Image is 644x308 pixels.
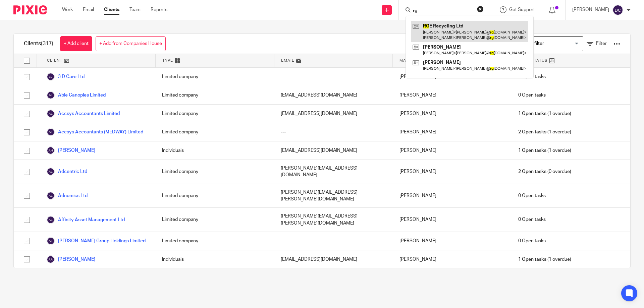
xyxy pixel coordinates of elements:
[518,168,571,175] span: (0 overdue)
[518,216,546,223] span: 0 Open tasks
[274,105,393,123] div: [EMAIL_ADDRESS][DOMAIN_NAME]
[596,41,607,46] span: Filter
[47,58,62,63] span: Client
[393,184,512,208] div: [PERSON_NAME]
[47,255,55,263] img: svg%3E
[393,123,512,141] div: [PERSON_NAME]
[155,123,274,141] div: Limited company
[47,216,125,224] a: Affinity Asset Management Ltd
[281,58,294,63] span: Email
[104,6,119,13] a: Clients
[399,58,421,63] span: Manager
[518,168,546,175] span: 2 Open tasks
[47,237,55,245] img: svg%3E
[518,147,546,154] span: 1 Open tasks
[274,141,393,160] div: [EMAIL_ADDRESS][DOMAIN_NAME]
[41,41,53,46] span: (317)
[572,6,609,13] p: [PERSON_NAME]
[393,160,512,184] div: [PERSON_NAME]
[47,237,146,245] a: [PERSON_NAME] Group Holdings Limited
[155,105,274,123] div: Limited company
[47,73,85,81] a: 3 D Care Ltd
[96,36,166,51] a: + Add from Companies House
[47,128,55,136] img: svg%3E
[20,54,33,67] input: Select all
[47,110,55,118] img: svg%3E
[393,68,512,86] div: [PERSON_NAME]
[412,8,473,14] input: Search
[47,73,55,81] img: svg%3E
[47,146,95,155] a: [PERSON_NAME]
[274,160,393,184] div: [PERSON_NAME][EMAIL_ADDRESS][DOMAIN_NAME]
[516,36,583,51] div: Search for option
[13,5,47,14] img: Pixie
[155,68,274,86] div: Limited company
[393,86,512,104] div: [PERSON_NAME]
[155,141,274,160] div: Individuals
[47,168,55,176] img: svg%3E
[47,192,88,200] a: Adnomics Ltd
[24,40,53,47] h1: Clients
[47,146,55,155] img: svg%3E
[518,192,546,199] span: 0 Open tasks
[274,208,393,232] div: [PERSON_NAME][EMAIL_ADDRESS][PERSON_NAME][DOMAIN_NAME]
[60,36,92,51] a: + Add client
[274,232,393,250] div: ---
[47,91,55,99] img: svg%3E
[62,6,73,13] a: Work
[155,86,274,104] div: Limited company
[47,110,120,118] a: Accsys Accountants Limited
[274,68,393,86] div: ---
[393,105,512,123] div: [PERSON_NAME]
[47,255,95,263] a: [PERSON_NAME]
[155,250,274,268] div: Individuals
[509,7,535,12] span: Get Support
[155,232,274,250] div: Limited company
[393,208,512,232] div: [PERSON_NAME]
[162,58,173,63] span: Type
[83,6,94,13] a: Email
[155,184,274,208] div: Limited company
[274,123,393,141] div: ---
[393,250,512,268] div: [PERSON_NAME]
[518,110,571,117] span: (1 overdue)
[518,129,546,135] span: 2 Open tasks
[492,34,620,54] div: View:
[151,6,167,13] a: Reports
[518,129,571,135] span: (1 overdue)
[518,110,546,117] span: 1 Open tasks
[47,192,55,200] img: svg%3E
[155,160,274,184] div: Limited company
[129,6,141,13] a: Team
[47,128,143,136] a: Accsys Accountants (MEDWAY) Limited
[518,147,571,154] span: (1 overdue)
[155,208,274,232] div: Limited company
[47,168,87,176] a: Adcentric Ltd
[517,38,579,50] input: Search for option
[393,232,512,250] div: [PERSON_NAME]
[274,86,393,104] div: [EMAIL_ADDRESS][DOMAIN_NAME]
[518,238,546,244] span: 0 Open tasks
[47,216,55,224] img: svg%3E
[47,91,106,99] a: Able Canopies Limited
[393,141,512,160] div: [PERSON_NAME]
[274,250,393,268] div: [EMAIL_ADDRESS][DOMAIN_NAME]
[274,184,393,208] div: [PERSON_NAME][EMAIL_ADDRESS][PERSON_NAME][DOMAIN_NAME]
[477,6,484,12] button: Clear
[518,256,546,263] span: 1 Open tasks
[518,92,546,99] span: 0 Open tasks
[518,256,571,263] span: (1 overdue)
[612,5,623,15] img: svg%3E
